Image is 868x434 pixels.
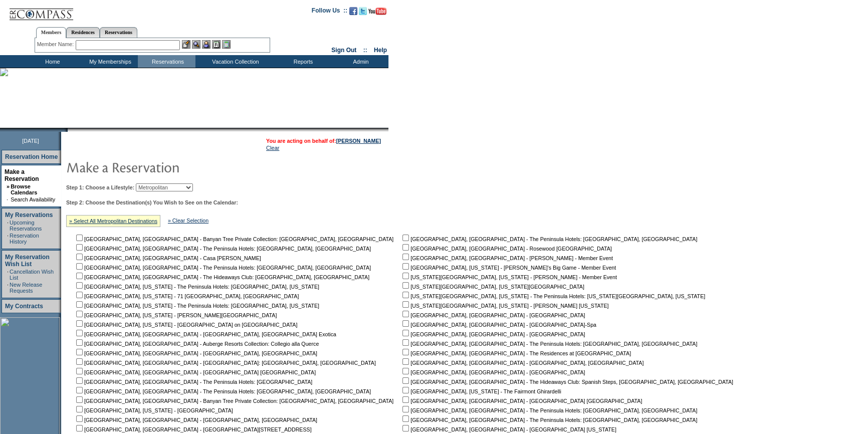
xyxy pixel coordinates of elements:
a: My Reservation Wish List [5,254,50,268]
img: b_calculator.gif [222,40,231,49]
img: Become our fan on Facebook [349,7,357,15]
a: Follow us on Twitter [359,10,367,16]
td: · [7,233,9,245]
nobr: [GEOGRAPHIC_DATA], [US_STATE] - The Peninsula Hotels: [GEOGRAPHIC_DATA], [US_STATE] [74,284,319,290]
a: My Contracts [5,303,43,310]
td: · [7,196,10,202]
nobr: [GEOGRAPHIC_DATA], [GEOGRAPHIC_DATA] - [GEOGRAPHIC_DATA]: [GEOGRAPHIC_DATA], [GEOGRAPHIC_DATA] [74,360,376,366]
nobr: [GEOGRAPHIC_DATA], [GEOGRAPHIC_DATA] - [GEOGRAPHIC_DATA], [GEOGRAPHIC_DATA] [400,360,643,366]
a: Sign Out [331,47,356,54]
td: · [7,269,9,281]
nobr: [GEOGRAPHIC_DATA], [GEOGRAPHIC_DATA] - Casa [PERSON_NAME] [74,255,261,261]
img: Reservations [212,40,221,49]
td: Vacation Collection [195,55,273,68]
a: Subscribe to our YouTube Channel [368,10,386,16]
nobr: [GEOGRAPHIC_DATA], [US_STATE] - 71 [GEOGRAPHIC_DATA], [GEOGRAPHIC_DATA] [74,293,299,299]
a: Residences [66,27,100,38]
nobr: [GEOGRAPHIC_DATA], [GEOGRAPHIC_DATA] - The Hideaways Club: [GEOGRAPHIC_DATA], [GEOGRAPHIC_DATA] [74,274,369,280]
div: Member Name: [37,40,76,49]
nobr: [US_STATE][GEOGRAPHIC_DATA], [US_STATE] - [PERSON_NAME] - Member Event [400,274,617,280]
nobr: [GEOGRAPHIC_DATA], [GEOGRAPHIC_DATA] - The Peninsula Hotels: [GEOGRAPHIC_DATA], [GEOGRAPHIC_DATA] [400,341,697,347]
td: Follow Us :: [312,6,347,18]
nobr: [GEOGRAPHIC_DATA], [GEOGRAPHIC_DATA] - Banyan Tree Private Collection: [GEOGRAPHIC_DATA], [GEOGRA... [74,236,393,242]
span: [DATE] [22,138,39,144]
nobr: [GEOGRAPHIC_DATA], [US_STATE] - [GEOGRAPHIC_DATA] [74,407,233,413]
nobr: [GEOGRAPHIC_DATA], [GEOGRAPHIC_DATA] - [GEOGRAPHIC_DATA][STREET_ADDRESS] [74,426,312,432]
nobr: [GEOGRAPHIC_DATA], [GEOGRAPHIC_DATA] - Rosewood [GEOGRAPHIC_DATA] [400,246,611,252]
a: » Clear Selection [168,218,208,224]
nobr: [GEOGRAPHIC_DATA], [GEOGRAPHIC_DATA] - [GEOGRAPHIC_DATA] [400,369,585,375]
a: Make a Reservation [5,168,39,182]
nobr: [GEOGRAPHIC_DATA], [GEOGRAPHIC_DATA] - The Peninsula Hotels: [GEOGRAPHIC_DATA], [GEOGRAPHIC_DATA] [74,246,371,252]
a: Reservation Home [5,153,58,160]
nobr: [GEOGRAPHIC_DATA], [GEOGRAPHIC_DATA] - [GEOGRAPHIC_DATA] [GEOGRAPHIC_DATA] [74,369,316,375]
img: blank.gif [68,128,69,132]
img: Follow us on Twitter [359,7,367,15]
img: pgTtlMakeReservation.gif [66,157,267,177]
img: Subscribe to our YouTube Channel [368,8,386,15]
nobr: [GEOGRAPHIC_DATA], [GEOGRAPHIC_DATA] - Banyan Tree Private Collection: [GEOGRAPHIC_DATA], [GEOGRA... [74,398,393,404]
td: Reservations [138,55,195,68]
nobr: [GEOGRAPHIC_DATA], [US_STATE] - [GEOGRAPHIC_DATA] on [GEOGRAPHIC_DATA] [74,322,297,328]
td: · [7,220,9,232]
img: b_edit.gif [182,40,190,49]
img: promoShadowLeftCorner.gif [64,128,68,132]
nobr: [GEOGRAPHIC_DATA], [GEOGRAPHIC_DATA] - The Peninsula Hotels: [GEOGRAPHIC_DATA], [GEOGRAPHIC_DATA] [74,388,371,394]
nobr: [GEOGRAPHIC_DATA], [GEOGRAPHIC_DATA] - [GEOGRAPHIC_DATA] [GEOGRAPHIC_DATA] [400,398,642,404]
nobr: [GEOGRAPHIC_DATA], [GEOGRAPHIC_DATA] - [GEOGRAPHIC_DATA]-Spa [400,322,596,328]
nobr: [GEOGRAPHIC_DATA], [GEOGRAPHIC_DATA] - The Peninsula Hotels: [GEOGRAPHIC_DATA], [GEOGRAPHIC_DATA] [74,265,371,271]
a: Become our fan on Facebook [349,10,357,16]
nobr: [GEOGRAPHIC_DATA], [GEOGRAPHIC_DATA] - [GEOGRAPHIC_DATA] [400,331,585,337]
td: Home [23,55,80,68]
td: Admin [331,55,388,68]
a: Members [36,27,67,38]
b: Step 1: Choose a Lifestyle: [66,184,134,190]
nobr: [GEOGRAPHIC_DATA], [GEOGRAPHIC_DATA] - The Hideaways Club: Spanish Steps, [GEOGRAPHIC_DATA], [GEO... [400,379,733,385]
a: Reservation History [10,233,39,245]
nobr: [GEOGRAPHIC_DATA], [GEOGRAPHIC_DATA] - The Peninsula Hotels: [GEOGRAPHIC_DATA], [GEOGRAPHIC_DATA] [400,417,697,423]
td: Reports [273,55,331,68]
b: Step 2: Choose the Destination(s) You Wish to See on the Calendar: [66,199,238,205]
td: My Memberships [80,55,138,68]
a: Reservations [100,27,137,38]
span: :: [363,47,367,54]
a: Upcoming Reservations [10,220,42,232]
nobr: [GEOGRAPHIC_DATA], [GEOGRAPHIC_DATA] - Auberge Resorts Collection: Collegio alla Querce [74,341,319,347]
a: Clear [266,145,279,151]
nobr: [GEOGRAPHIC_DATA], [GEOGRAPHIC_DATA] - [GEOGRAPHIC_DATA], [GEOGRAPHIC_DATA] Exotica [74,331,336,337]
a: New Release Requests [10,282,42,294]
nobr: [GEOGRAPHIC_DATA], [GEOGRAPHIC_DATA] - [GEOGRAPHIC_DATA] [400,312,585,318]
nobr: [GEOGRAPHIC_DATA], [GEOGRAPHIC_DATA] - The Peninsula Hotels: [GEOGRAPHIC_DATA] [74,379,312,385]
a: Search Availability [11,196,55,202]
nobr: [GEOGRAPHIC_DATA], [GEOGRAPHIC_DATA] - [GEOGRAPHIC_DATA], [GEOGRAPHIC_DATA] [74,417,317,423]
a: My Reservations [5,211,53,219]
nobr: [US_STATE][GEOGRAPHIC_DATA], [US_STATE] - [PERSON_NAME] [US_STATE] [400,303,608,309]
span: You are acting on behalf of: [266,138,381,144]
nobr: [GEOGRAPHIC_DATA], [US_STATE] - [PERSON_NAME]'s Big Game - Member Event [400,265,616,271]
nobr: [GEOGRAPHIC_DATA], [GEOGRAPHIC_DATA] - The Peninsula Hotels: [GEOGRAPHIC_DATA], [GEOGRAPHIC_DATA] [400,236,697,242]
nobr: [GEOGRAPHIC_DATA], [US_STATE] - [PERSON_NAME][GEOGRAPHIC_DATA] [74,312,277,318]
nobr: [GEOGRAPHIC_DATA], [GEOGRAPHIC_DATA] - The Peninsula Hotels: [GEOGRAPHIC_DATA], [GEOGRAPHIC_DATA] [400,407,697,413]
nobr: [GEOGRAPHIC_DATA], [US_STATE] - The Peninsula Hotels: [GEOGRAPHIC_DATA], [US_STATE] [74,303,319,309]
nobr: [US_STATE][GEOGRAPHIC_DATA], [US_STATE] - The Peninsula Hotels: [US_STATE][GEOGRAPHIC_DATA], [US_... [400,293,705,299]
nobr: [GEOGRAPHIC_DATA], [GEOGRAPHIC_DATA] - The Residences at [GEOGRAPHIC_DATA] [400,350,631,356]
img: View [192,40,200,49]
nobr: [US_STATE][GEOGRAPHIC_DATA], [US_STATE][GEOGRAPHIC_DATA] [400,284,584,290]
a: [PERSON_NAME] [336,138,381,144]
a: » Select All Metropolitan Destinations [69,218,157,224]
nobr: [GEOGRAPHIC_DATA], [US_STATE] - The Fairmont Ghirardelli [400,388,561,394]
nobr: [GEOGRAPHIC_DATA], [GEOGRAPHIC_DATA] - [GEOGRAPHIC_DATA] [US_STATE] [400,426,616,432]
a: Cancellation Wish List [10,269,54,281]
a: Help [374,47,387,54]
td: · [7,282,9,294]
nobr: [GEOGRAPHIC_DATA], [GEOGRAPHIC_DATA] - [GEOGRAPHIC_DATA], [GEOGRAPHIC_DATA] [74,350,317,356]
nobr: [GEOGRAPHIC_DATA], [GEOGRAPHIC_DATA] - [PERSON_NAME] - Member Event [400,255,613,261]
b: » [7,183,10,189]
a: Browse Calendars [11,183,37,195]
img: Impersonate [202,40,210,49]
